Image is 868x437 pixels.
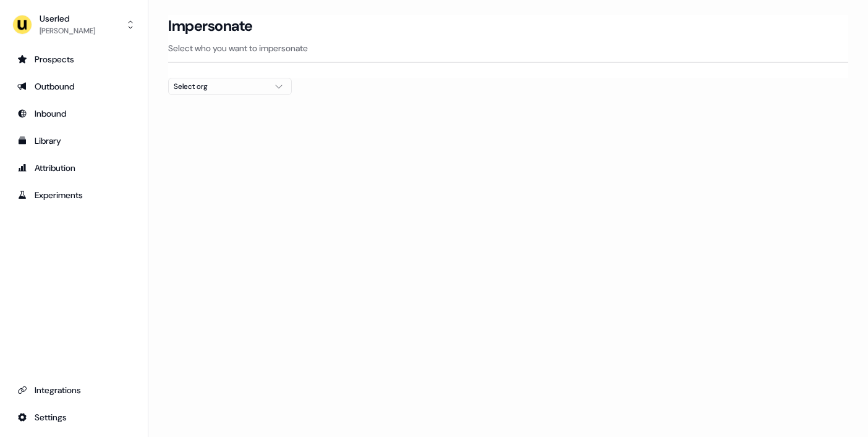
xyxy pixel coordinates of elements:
a: Go to prospects [10,49,138,69]
div: Attribution [17,162,130,174]
a: Go to Inbound [10,104,138,123]
a: Go to templates [10,131,138,151]
a: Go to experiments [10,185,138,205]
a: Go to attribution [10,158,138,178]
h3: Impersonate [168,17,253,35]
div: Userled [40,12,95,25]
a: Go to outbound experience [10,77,138,96]
a: Go to integrations [10,380,138,400]
div: Select org [174,80,266,93]
div: Experiments [17,189,130,201]
div: Library [17,135,130,147]
div: Outbound [17,80,130,93]
a: Go to integrations [10,407,138,427]
p: Select who you want to impersonate [168,42,848,54]
div: [PERSON_NAME] [40,25,95,37]
div: Integrations [17,384,130,396]
div: Prospects [17,53,130,65]
button: Userled[PERSON_NAME] [10,10,138,40]
div: Inbound [17,107,130,120]
div: Settings [17,411,130,423]
button: Select org [168,78,292,95]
